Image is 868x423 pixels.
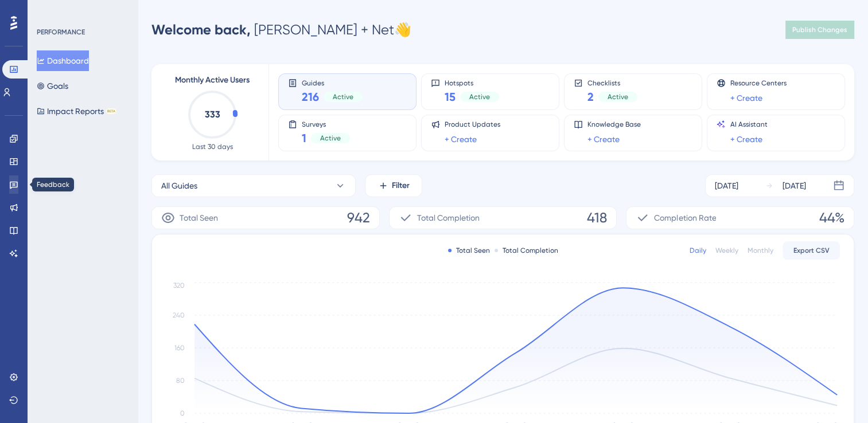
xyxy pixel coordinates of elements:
[37,28,85,37] div: PERFORMANCE
[587,209,607,227] span: 418
[587,79,637,87] span: Checklists
[180,211,218,225] span: Total Seen
[417,211,480,225] span: Total Completion
[161,179,197,193] span: All Guides
[445,89,456,105] span: 15
[445,79,499,87] span: Hotspots
[730,91,762,105] a: + Create
[715,179,738,193] div: [DATE]
[392,179,410,193] span: Filter
[302,130,306,146] span: 1
[175,73,250,87] span: Monthly Active Users
[106,108,116,114] div: BETA
[448,246,490,255] div: Total Seen
[445,132,477,146] a: + Create
[365,174,422,197] button: Filter
[151,21,251,38] span: Welcome back,
[302,89,319,105] span: 216
[180,409,185,417] tspan: 0
[730,120,768,129] span: AI Assistant
[792,25,847,34] span: Publish Changes
[819,209,844,227] span: 44%
[495,246,558,255] div: Total Completion
[730,132,762,146] a: + Create
[785,21,854,39] button: Publish Changes
[320,134,341,143] span: Active
[730,79,787,88] span: Resource Centers
[205,109,220,120] text: 333
[192,142,233,151] span: Last 30 days
[174,344,185,352] tspan: 160
[715,246,738,255] div: Weekly
[176,377,185,385] tspan: 80
[302,120,350,128] span: Surveys
[587,89,594,105] span: 2
[748,246,773,255] div: Monthly
[608,92,628,101] span: Active
[37,50,89,71] button: Dashboard
[151,174,356,197] button: All Guides
[333,92,353,101] span: Active
[783,241,840,260] button: Export CSV
[587,120,641,129] span: Knowledge Base
[347,209,370,227] span: 942
[37,101,116,122] button: Impact ReportsBETA
[173,311,185,319] tspan: 240
[151,21,411,39] div: [PERSON_NAME] + Net 👋
[783,179,806,193] div: [DATE]
[445,120,500,129] span: Product Updates
[173,281,185,289] tspan: 320
[587,132,620,146] a: + Create
[654,211,716,225] span: Completion Rate
[302,79,363,87] span: Guides
[469,92,490,101] span: Active
[37,76,68,96] button: Goals
[690,246,706,255] div: Daily
[793,246,830,255] span: Export CSV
